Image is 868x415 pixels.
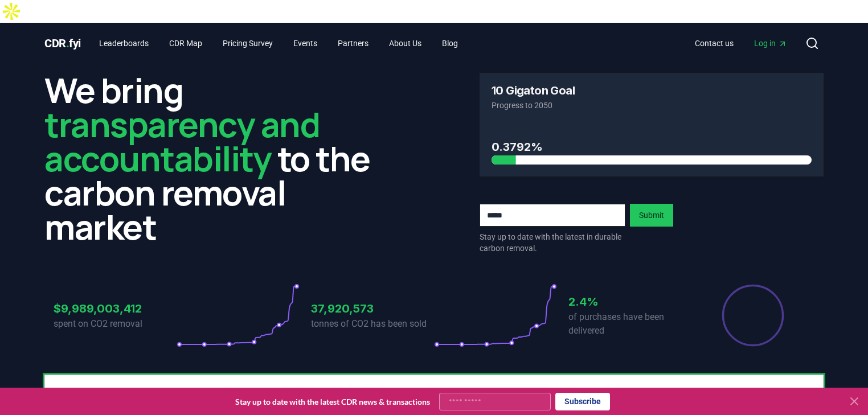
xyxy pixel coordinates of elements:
[311,300,434,317] h3: 37,920,573
[480,231,625,254] p: Stay up to date with the latest in durable carbon removal.
[492,85,575,96] h3: 10 Gigaton Goal
[686,33,743,54] a: Contact us
[329,33,378,54] a: Partners
[311,317,434,331] p: tonnes of CO2 has been sold
[433,33,467,54] a: Blog
[754,38,787,49] span: Log in
[44,101,320,182] span: transparency and accountability
[44,73,388,244] h2: We bring to the carbon removal market
[492,100,812,111] p: Progress to 2050
[214,33,282,54] a: Pricing Survey
[630,204,673,227] button: Submit
[90,33,158,54] a: Leaderboards
[54,317,177,331] p: spent on CO2 removal
[686,33,796,54] nav: Main
[284,33,326,54] a: Events
[568,310,691,338] p: of purchases have been delivered
[44,35,81,51] a: CDR.fyi
[160,33,211,54] a: CDR Map
[568,293,691,310] h3: 2.4%
[380,33,431,54] a: About Us
[492,138,812,155] h3: 0.3792%
[90,33,467,54] nav: Main
[44,36,81,50] span: CDR fyi
[54,300,177,317] h3: $9,989,003,412
[66,36,69,50] span: .
[721,283,785,347] div: Percentage of sales delivered
[745,33,796,54] a: Log in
